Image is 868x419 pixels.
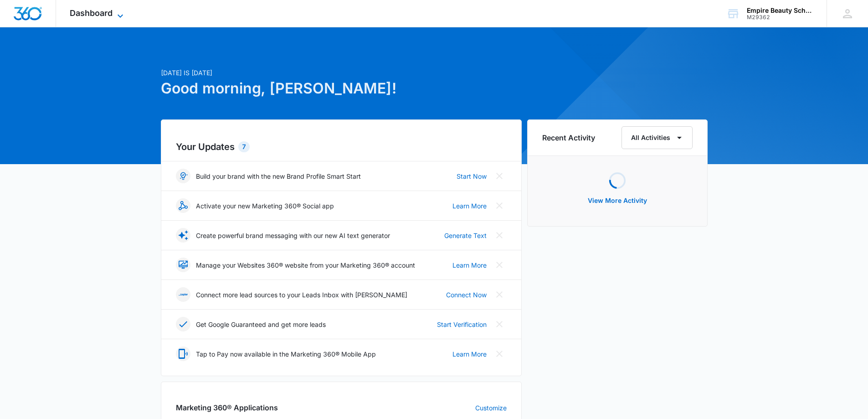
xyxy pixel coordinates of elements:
[176,402,278,413] h2: Marketing 360® Applications
[492,228,507,243] button: Close
[492,317,507,331] button: Close
[492,258,507,272] button: Close
[492,347,507,361] button: Close
[452,201,487,211] a: Learn More
[492,198,507,213] button: Close
[452,260,487,270] a: Learn More
[70,8,113,18] span: Dashboard
[196,349,376,359] p: Tap to Pay now available in the Marketing 360® Mobile App
[161,78,522,99] h1: Good morning, [PERSON_NAME]!
[238,141,250,152] div: 7
[621,126,693,149] button: All Activities
[161,68,522,78] p: [DATE] is [DATE]
[196,290,407,300] p: Connect more lead sources to your Leads Inbox with [PERSON_NAME]
[579,190,656,212] button: View More Activity
[196,320,326,329] p: Get Google Guaranteed and get more leads
[452,349,487,359] a: Learn More
[457,171,487,181] a: Start Now
[747,7,813,14] div: account name
[444,231,487,240] a: Generate Text
[176,140,507,154] h2: Your Updates
[542,132,595,143] h6: Recent Activity
[437,320,487,329] a: Start Verification
[747,14,813,21] div: account id
[196,201,334,211] p: Activate your new Marketing 360® Social app
[492,169,507,183] button: Close
[492,287,507,302] button: Close
[196,231,390,240] p: Create powerful brand messaging with our new AI text generator
[196,260,415,270] p: Manage your Websites 360® website from your Marketing 360® account
[446,290,487,300] a: Connect Now
[196,171,361,181] p: Build your brand with the new Brand Profile Smart Start
[475,403,507,413] a: Customize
